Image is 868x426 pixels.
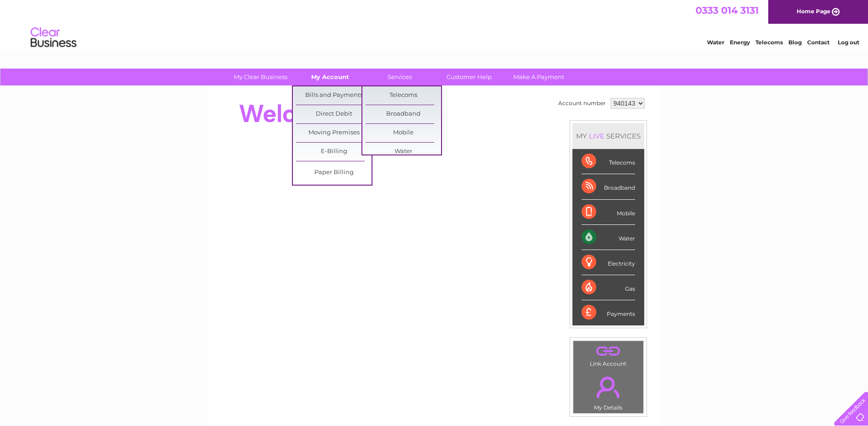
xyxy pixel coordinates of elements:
a: Customer Help [431,69,507,85]
a: Mobile [366,124,441,142]
div: MY SERVICES [572,123,644,149]
td: My Details [573,369,644,414]
a: Water [366,143,441,161]
a: 0333 014 3131 [695,5,759,16]
a: My Account [292,69,368,85]
a: Make A Payment [501,69,577,85]
a: Log out [838,39,859,46]
a: Paper Billing [296,164,372,182]
a: E-Billing [296,143,372,161]
img: logo.png [30,24,77,52]
a: Telecoms [755,39,783,46]
div: Clear Business is a trading name of Verastar Limited (registered in [GEOGRAPHIC_DATA] No. 3667643... [218,5,651,44]
a: . [576,371,641,403]
a: Bills and Payments [296,86,372,105]
div: Payments [582,300,635,325]
div: Broadband [582,174,635,199]
div: Gas [582,275,635,300]
a: Services [362,69,437,85]
a: Moving Premises [296,124,372,142]
a: Direct Debit [296,105,372,123]
div: Water [582,225,635,250]
a: Contact [807,39,830,46]
a: Blog [788,39,802,46]
div: Electricity [582,250,635,275]
a: Water [707,39,724,46]
a: Telecoms [366,86,441,105]
a: . [576,343,641,359]
td: Link Account [573,341,644,369]
a: My Clear Business [223,69,298,85]
div: Telecoms [582,149,635,174]
div: Mobile [582,200,635,225]
a: Broadband [366,105,441,123]
div: LIVE [587,132,606,140]
td: Account number [556,96,608,111]
a: Energy [730,39,750,46]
